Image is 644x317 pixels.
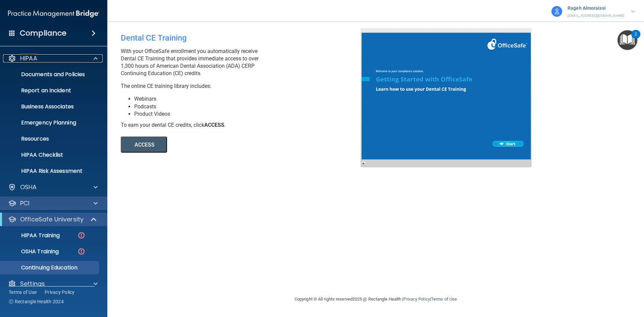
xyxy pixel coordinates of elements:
p: Report an Incident [4,87,96,94]
h4: Compliance [20,29,66,38]
p: Resources [4,136,96,142]
span: Ⓒ Rectangle Health 2024 [9,298,64,305]
a: Privacy Policy [403,297,430,302]
p: Rageh Almoraissi [568,4,624,13]
a: Privacy Policy [45,289,75,296]
p: Business Associates [4,103,96,110]
p: OfficeSafe University [20,215,84,223]
p: The online CE training library includes: [121,83,366,90]
a: ACCESS [121,143,304,148]
p: Continuing Education [4,264,96,271]
a: OSHA [8,183,98,191]
img: arrow-down.227dba2b.svg [631,10,635,13]
a: PCI [8,199,98,207]
button: ACCESS [121,137,167,153]
p: HIPAA Risk Assessment [4,168,96,174]
p: Emergency Planning [4,119,96,126]
b: ACCESS [204,122,224,128]
img: danger-circle.6113f641.png [77,231,86,240]
a: HIPAA [8,54,98,62]
a: Terms of Use [9,289,37,296]
a: Settings [8,280,98,288]
p: Settings [20,280,45,288]
button: Open Resource Center, 2 new notifications [618,30,637,50]
div: To earn your dental CE credits, click . [121,121,366,129]
a: Terms of Use [431,297,457,302]
img: PMB logo [8,7,99,20]
li: Product Videos [134,110,366,118]
a: OfficeSafe University [8,215,97,223]
p: HIPAA [20,54,37,62]
p: With your OfficeSafe enrollment you automatically receive Dental CE Training that provides immedi... [121,48,366,77]
p: OSHA [20,183,37,191]
p: OSHA Training [4,248,59,255]
p: Documents and Policies [4,71,96,78]
li: Webinars [134,95,366,103]
p: [EMAIL_ADDRESS][DOMAIN_NAME] [568,13,624,19]
div: Copyright © All rights reserved 2025 @ Rectangle Health | | [253,288,498,310]
div: Dental CE Training [121,28,366,48]
img: avatar.17b06cb7.svg [551,6,562,17]
p: PCI [20,199,30,207]
li: Podcasts [134,103,366,110]
p: HIPAA Checklist [4,152,96,158]
div: 2 [635,34,637,43]
p: HIPAA Training [4,232,60,239]
img: danger-circle.6113f641.png [77,247,86,256]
